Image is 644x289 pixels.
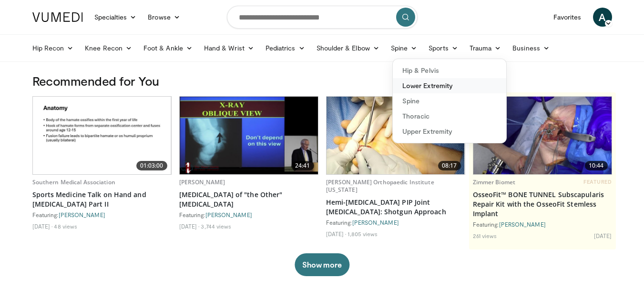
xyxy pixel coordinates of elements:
h3: Recommended for You [32,73,612,89]
li: [DATE] [326,230,347,238]
li: 261 views [473,232,497,239]
a: Lower Extremity [393,78,506,93]
a: Zimmer Biomet [473,178,516,186]
button: Show more [295,253,349,276]
img: 2f1af013-60dc-4d4f-a945-c3496bd90c6e.620x360_q85_upscale.jpg [473,97,612,174]
div: Featuring: [32,211,172,219]
a: Specialties [89,8,143,27]
a: Spine [393,93,506,109]
a: [PERSON_NAME] [499,221,546,228]
a: 01:03:00 [33,97,171,174]
a: Knee Recon [79,39,138,58]
li: [DATE] [179,222,200,230]
a: [MEDICAL_DATA] of "the Other" [MEDICAL_DATA] [179,190,318,209]
a: 24:41 [180,97,318,174]
a: Sports [423,39,464,58]
a: [PERSON_NAME] [352,219,399,226]
img: VuMedi Logo [32,12,83,22]
a: [PERSON_NAME] Orthopaedic Institute [US_STATE] [326,178,434,194]
a: [PERSON_NAME] [179,178,225,186]
span: 10:44 [585,161,608,170]
img: fc4ab48b-5625-4ecf-8688-b082f551431f.620x360_q85_upscale.jpg [33,97,171,174]
a: Foot & Ankle [138,39,198,58]
a: 10:44 [473,97,612,174]
a: [PERSON_NAME] [59,211,105,218]
a: 08:17 [327,97,465,174]
div: Featuring: [473,220,612,228]
li: [DATE] [32,222,53,230]
a: Thoracic [393,109,506,124]
a: Hand & Wrist [198,39,260,58]
span: 24:41 [291,161,314,170]
div: Featuring: [179,211,318,219]
a: [PERSON_NAME] [205,211,252,218]
a: A [593,8,612,27]
span: FEATURED [583,179,612,185]
img: 09e868cb-fe32-49e2-90a1-f0e069513119.620x360_q85_upscale.jpg [180,97,318,174]
img: 7efc86f4-fd62-40ab-99f8-8efe27ea93e8.620x360_q85_upscale.jpg [327,97,465,174]
a: Upper Extremity [393,124,506,139]
li: 3,744 views [201,222,231,230]
a: Pediatrics [260,39,311,58]
a: OsseoFit™ BONE TUNNEL Subscapularis Repair Kit with the OsseoFit Stemless Implant [473,190,612,219]
a: Shoulder & Elbow [311,39,385,58]
span: 01:03:00 [136,161,167,170]
a: Hemi-[MEDICAL_DATA] PIP Joint [MEDICAL_DATA]: Shotgun Approach [326,198,465,217]
a: Favorites [548,8,587,27]
a: Southern Medical Association [32,178,115,186]
input: Search topics, interventions [227,6,418,29]
a: Trauma [464,39,507,58]
li: 48 views [54,222,77,230]
a: Sports Medicine Talk on Hand and [MEDICAL_DATA] Part II [32,190,172,209]
div: Featuring: [326,219,465,226]
a: Hip & Pelvis [393,63,506,78]
a: Spine [385,39,423,58]
span: 08:17 [438,161,461,170]
li: [DATE] [594,232,612,239]
a: Browse [142,8,186,27]
a: Hip Recon [27,39,80,58]
li: 1,805 views [348,230,378,238]
a: Business [507,39,555,58]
